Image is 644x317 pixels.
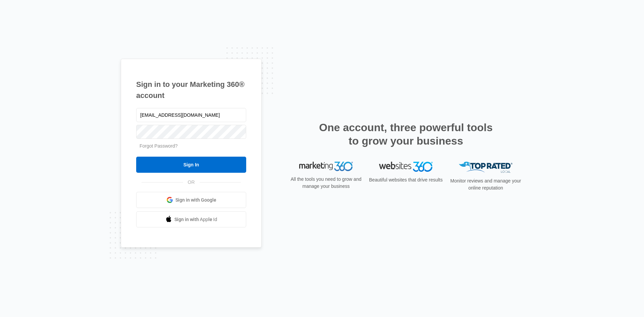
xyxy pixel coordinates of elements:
span: OR [183,179,200,186]
input: Email [136,108,246,122]
p: All the tools you need to grow and manage your business [288,176,364,190]
span: Sign in with Apple Id [174,216,217,223]
a: Forgot Password? [140,143,178,149]
h1: Sign in to your Marketing 360® account [136,79,246,101]
h2: One account, three powerful tools to grow your business [317,121,495,148]
img: Top Rated Local [459,162,513,173]
img: Marketing 360 [299,162,353,171]
p: Monitor reviews and manage your online reputation [448,177,523,192]
p: Beautiful websites that drive results [368,176,443,183]
img: Websites 360 [379,162,433,171]
a: Sign in with Google [136,192,246,208]
a: Sign in with Apple Id [136,211,246,227]
input: Sign In [136,157,246,173]
span: Sign in with Google [175,197,216,204]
